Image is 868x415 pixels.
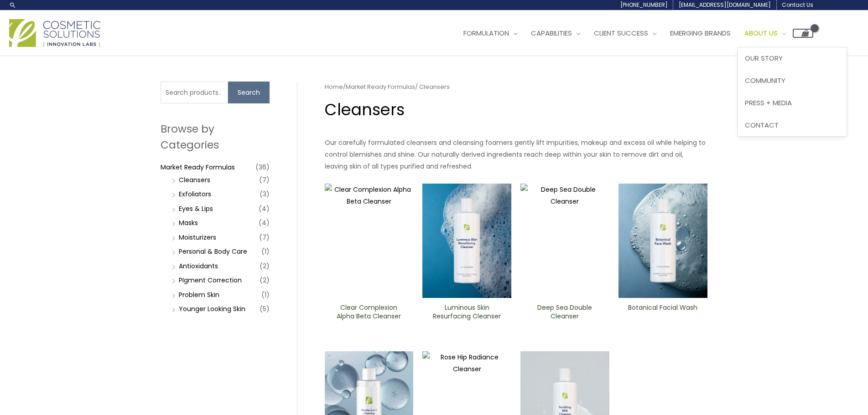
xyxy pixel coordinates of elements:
[259,231,270,244] span: (7)
[531,28,572,38] span: Capabilities
[450,20,813,47] nav: Site Navigation
[430,303,504,324] a: Luminous Skin Resurfacing ​Cleanser
[620,1,668,9] span: [PHONE_NUMBER]
[738,47,847,70] a: Our Story
[259,202,270,215] span: (4)
[626,303,700,324] a: Botanical Facial Wash
[520,184,609,298] img: Deep Sea Double Cleanser
[179,204,213,213] a: Eyes & Lips
[524,20,587,47] a: Capabilities
[332,303,405,321] h2: Clear Complexion Alpha Beta ​Cleanser
[738,114,847,136] a: Contact
[745,53,783,63] span: Our Story
[430,303,504,321] h2: Luminous Skin Resurfacing ​Cleanser
[179,276,242,285] a: PIgment Correction
[325,184,414,298] img: Clear Complexion Alpha Beta ​Cleanser
[463,28,509,38] span: Formulation
[179,175,210,184] a: Cleansers
[738,20,793,47] a: About Us
[179,233,216,242] a: Moisturizers
[260,260,270,272] span: (2)
[457,20,524,47] a: Formulation
[594,28,648,38] span: Client Success
[670,28,731,38] span: Emerging Brands
[793,29,813,38] a: View Shopping Cart, empty
[228,82,270,103] button: Search
[528,303,602,321] h2: Deep Sea Double Cleanser
[422,184,511,298] img: Luminous Skin Resurfacing ​Cleanser
[261,288,270,301] span: (1)
[260,302,270,315] span: (5)
[587,20,663,47] a: Client Success
[261,245,270,258] span: (1)
[619,184,707,298] img: Botanical Facial Wash
[260,274,270,287] span: (2)
[161,121,270,152] h2: Browse by Categories
[259,174,270,186] span: (7)
[9,1,16,9] a: Search icon link
[738,92,847,114] a: Press + Media
[179,261,218,271] a: Antioxidants
[255,161,270,174] span: (36)
[161,163,235,172] a: Market Ready Formulas
[738,70,847,92] a: Community
[179,304,245,313] a: Younger Looking Skin
[9,19,100,47] img: Cosmetic Solutions Logo
[745,120,779,130] span: Contact
[745,76,785,85] span: Community
[179,290,219,299] a: Problem Skin
[346,82,415,91] a: Market Ready Formulas
[745,98,792,108] span: Press + Media
[179,190,211,199] a: Exfoliators
[663,20,738,47] a: Emerging Brands
[679,1,771,9] span: [EMAIL_ADDRESS][DOMAIN_NAME]
[179,247,247,256] a: Personal & Body Care
[744,28,778,38] span: About Us
[325,137,707,172] p: Our carefully formulated cleansers and cleansing foamers gently lift impurities, makeup and exces...
[782,1,813,9] span: Contact Us
[259,216,270,229] span: (4)
[325,82,343,91] a: Home
[626,303,700,321] h2: Botanical Facial Wash
[528,303,602,324] a: Deep Sea Double Cleanser
[260,188,270,200] span: (3)
[325,98,707,121] h1: Cleansers
[332,303,405,324] a: Clear Complexion Alpha Beta ​Cleanser
[179,218,198,227] a: Masks
[325,82,707,92] nav: Breadcrumb
[161,82,228,103] input: Search products…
